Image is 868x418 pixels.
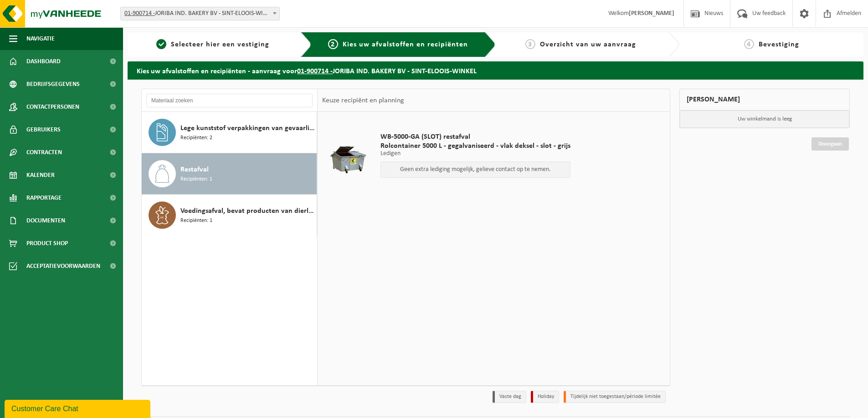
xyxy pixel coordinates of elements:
[142,153,317,195] button: Restafval Recipiënten: 1
[180,123,314,134] span: Lege kunststof verpakkingen van gevaarlijke stoffen
[564,391,666,403] li: Tijdelijk niet toegestaan/période limitée
[26,141,62,164] span: Contracten
[744,39,754,49] span: 4
[26,186,62,209] span: Rapportage
[26,164,55,186] span: Kalender
[26,209,65,232] span: Documenten
[142,112,317,153] button: Lege kunststof verpakkingen van gevaarlijke stoffen Recipiënten: 2
[680,111,849,128] p: Uw winkelmand is leeg
[146,94,313,107] input: Materiaal zoeken
[26,118,61,141] span: Gebruikers
[26,232,68,255] span: Product Shop
[26,73,80,96] span: Bedrijfsgegevens
[26,50,61,73] span: Dashboard
[128,61,863,79] h2: Kies uw afvalstoffen en recipiënten - aanvraag voor JORIBA IND. BAKERY BV - SINT-ELOOIS-WINKEL
[156,39,166,49] span: 1
[142,195,317,236] button: Voedingsafval, bevat producten van dierlijke oorsprong, onverpakt, categorie 3 Recipiënten: 1
[297,68,333,75] tcxspan: Call 01-900714 - via 3CX
[380,151,570,157] p: Ledigen
[180,164,209,175] span: Restafval
[180,217,212,225] span: Recipiënten: 1
[124,10,155,17] tcxspan: Call 01-900714 - via 3CX
[120,7,280,20] span: 01-900714 - JORIBA IND. BAKERY BV - SINT-ELOOIS-WINKEL
[679,89,850,111] div: [PERSON_NAME]
[318,89,409,112] div: Keuze recipiënt en planning
[812,137,849,151] a: Doorgaan
[385,166,565,173] p: Geen extra lediging mogelijk, gelieve contact op te nemen.
[180,175,212,184] span: Recipiënten: 1
[180,206,314,217] span: Voedingsafval, bevat producten van dierlijke oorsprong, onverpakt, categorie 3
[26,96,79,118] span: Contactpersonen
[629,10,674,17] strong: [PERSON_NAME]
[121,7,279,20] span: 01-900714 - JORIBA IND. BAKERY BV - SINT-ELOOIS-WINKEL
[328,39,338,49] span: 2
[132,39,293,50] a: 1Selecteer hier een vestiging
[759,41,799,48] span: Bevestiging
[380,141,570,151] span: Rolcontainer 5000 L - gegalvaniseerd - vlak deksel - slot - grijs
[171,41,269,48] span: Selecteer hier een vestiging
[540,41,636,48] span: Overzicht van uw aanvraag
[525,39,535,49] span: 3
[26,255,100,277] span: Acceptatievoorwaarden
[493,391,526,403] li: Vaste dag
[5,398,152,418] iframe: chat widget
[26,27,55,50] span: Navigatie
[343,41,468,48] span: Kies uw afvalstoffen en recipiënten
[531,391,559,403] li: Holiday
[380,132,570,141] span: WB-5000-GA (SLOT) restafval
[180,134,212,142] span: Recipiënten: 2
